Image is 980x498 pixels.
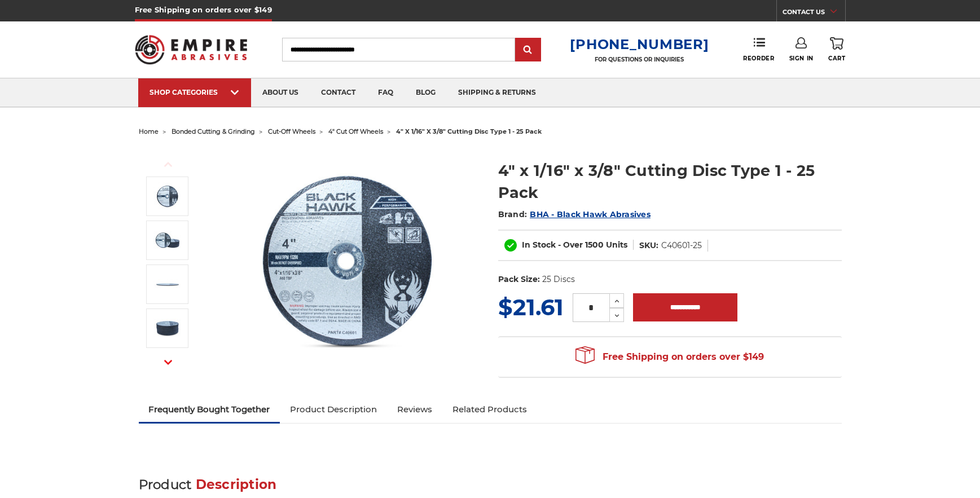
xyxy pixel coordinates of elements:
[498,293,564,321] span: $21.61
[235,148,461,373] img: 4" x 1/16" x 3/8" Cutting Disc
[310,78,367,107] a: contact
[139,127,159,135] a: home
[661,240,702,252] dd: C40601-25
[639,240,658,252] dt: SKU:
[155,152,182,177] button: Previous
[150,88,240,96] div: SHOP CATEGORIES
[530,209,651,219] a: BHA - Black Hawk Abrasives
[498,274,540,285] dt: Pack Size:
[153,182,182,210] img: 4" x 1/16" x 3/8" Cutting Disc
[789,55,814,62] span: Sign In
[155,350,182,374] button: Next
[153,314,182,342] img: BHA 25 pack of 4" die grinder cut off wheels
[570,56,709,63] p: FOR QUESTIONS OR INQUIRIES
[328,127,383,135] a: 4" cut off wheels
[396,127,542,135] span: 4" x 1/16" x 3/8" cutting disc type 1 - 25 pack
[280,397,387,422] a: Product Description
[585,240,604,250] span: 1500
[558,240,583,250] span: - Over
[743,37,774,61] a: Reorder
[522,240,556,250] span: In Stock
[447,78,547,107] a: shipping & returns
[828,55,845,62] span: Cart
[570,36,709,52] a: [PHONE_NUMBER]
[367,78,405,107] a: faq
[442,397,537,422] a: Related Products
[196,477,277,492] span: Description
[498,209,528,219] span: Brand:
[743,55,774,62] span: Reorder
[828,37,845,62] a: Cart
[575,346,764,368] span: Free Shipping on orders over $149
[139,477,192,492] span: Product
[251,78,310,107] a: about us
[498,160,842,204] h1: 4" x 1/16" x 3/8" Cutting Disc Type 1 - 25 Pack
[606,240,627,250] span: Units
[387,397,442,422] a: Reviews
[517,39,539,61] input: Submit
[172,127,255,135] a: bonded cutting & grinding
[153,270,182,298] img: 4" x .06" x 3/8" Arbor Cut-off wheel
[268,127,315,135] a: cut-off wheels
[139,397,280,422] a: Frequently Bought Together
[783,6,845,21] a: CONTACT US
[135,28,248,72] img: Empire Abrasives
[405,78,447,107] a: blog
[153,226,182,254] img: 4" x 1/16" x 3/8" Cut off wheels for metal slicing
[542,274,575,285] dd: 25 Discs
